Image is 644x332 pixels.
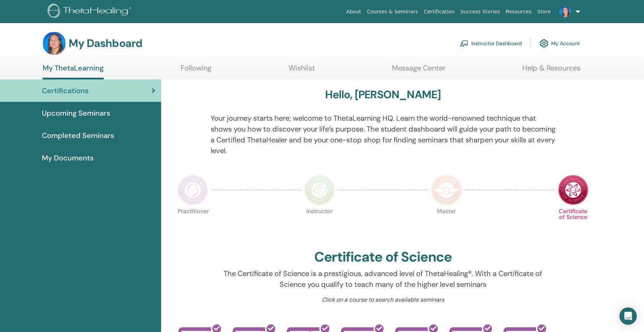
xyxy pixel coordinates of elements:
img: chalkboard-teacher.svg [460,40,468,47]
img: default.jpg [43,32,66,55]
a: My ThetaLearning [43,64,104,79]
a: Courses & Seminars [364,5,421,18]
h3: Hello, [PERSON_NAME] [325,88,441,101]
p: The Certificate of Science is a prestigious, advanced level of ThetaHealing®. With a Certificate ... [211,268,556,290]
img: cog.svg [540,37,548,49]
a: Success Stories [458,5,503,18]
span: Completed Seminars [42,130,114,141]
span: Upcoming Seminars [42,108,110,118]
h3: My Dashboard [69,37,142,50]
span: Certifications [42,85,88,96]
p: Practitioner [178,208,208,239]
p: Master [431,208,462,239]
a: Message Center [392,64,445,78]
a: About [343,5,364,18]
img: Certificate of Science [558,175,588,205]
a: Following [181,64,211,78]
img: Instructor [304,175,335,205]
h2: Certificate of Science [314,249,452,266]
a: Wishlist [289,64,315,78]
a: Resources [503,5,535,18]
img: default.jpg [559,6,571,17]
span: My Documents [42,152,94,163]
a: Help & Resources [522,64,580,78]
a: Certification [421,5,457,18]
p: Your journey starts here; welcome to ThetaLearning HQ. Learn the world-renowned technique that sh... [211,113,556,156]
img: Practitioner [178,175,208,205]
p: Instructor [304,208,335,239]
img: Master [431,175,462,205]
a: My Account [540,35,580,51]
a: Instructor Dashboard [460,35,522,51]
p: Certificate of Science [558,208,588,239]
a: Store [535,5,554,18]
p: Click on a course to search available seminars [211,296,556,304]
img: logo.png [48,4,134,20]
div: Open Intercom Messenger [619,307,637,325]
